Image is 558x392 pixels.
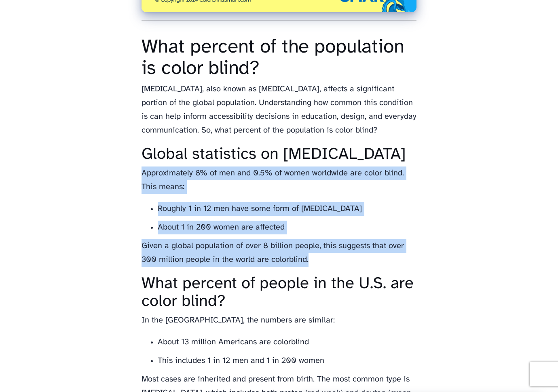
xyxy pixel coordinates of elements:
[142,239,416,267] p: Given a global population of over 8 billion people, this suggests that over 300 million people in...
[158,221,416,234] li: About 1 in 200 women are affected
[158,202,416,216] li: Roughly 1 in 12 men have some form of [MEDICAL_DATA]
[142,166,416,194] p: Approximately 8% of men and 0.5% of women worldwide are color blind. This means:
[158,335,416,349] li: About 13 million Americans are colorblind
[142,37,416,80] h1: What percent of the population is color blind?
[142,314,416,327] p: In the [GEOGRAPHIC_DATA], the numbers are similar:
[142,145,416,163] h2: Global statistics on [MEDICAL_DATA]
[142,275,416,310] h2: What percent of people in the U.S. are color blind?
[142,82,416,137] p: [MEDICAL_DATA], also known as [MEDICAL_DATA], affects a significant portion of the global populat...
[158,354,416,368] li: This includes 1 in 12 men and 1 in 200 women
